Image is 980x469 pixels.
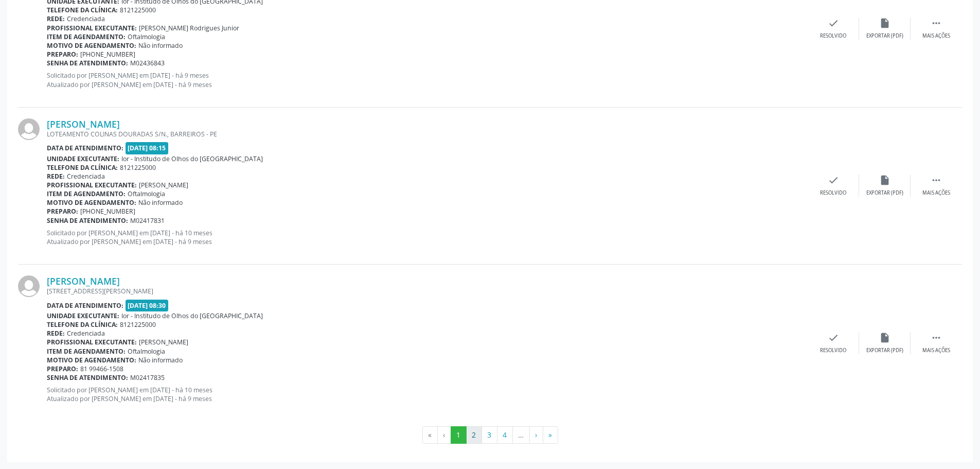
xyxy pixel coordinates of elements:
[47,311,119,320] b: Unidade executante:
[47,59,128,67] b: Senha de atendimento:
[47,41,136,50] b: Motivo de agendamento:
[931,18,942,29] i: 
[47,14,65,23] b: Rede:
[47,347,126,356] b: Item de agendamento:
[828,332,839,343] i: check
[67,329,105,338] span: Credenciada
[543,426,558,444] button: Go to last page
[922,347,950,354] div: Mais ações
[47,181,137,189] b: Profissional executante:
[126,142,169,154] span: [DATE] 08:15
[482,426,497,444] button: Go to page 3
[130,59,165,67] span: M02436843
[47,24,137,32] b: Profissional executante:
[47,172,65,181] b: Rede:
[47,216,128,225] b: Senha de atendimento:
[828,18,839,29] i: check
[47,50,78,59] b: Preparo:
[497,426,513,444] button: Go to page 4
[128,347,165,356] span: Oftalmologia
[18,275,40,297] img: img
[139,181,188,189] span: [PERSON_NAME]
[47,6,118,14] b: Telefone da clínica:
[47,207,78,216] b: Preparo:
[47,229,808,246] p: Solicitado por [PERSON_NAME] em [DATE] - há 10 meses Atualizado por [PERSON_NAME] em [DATE] - há ...
[879,175,890,186] i: insert_drive_file
[47,71,808,89] p: Solicitado por [PERSON_NAME] em [DATE] - há 9 meses Atualizado por [PERSON_NAME] em [DATE] - há 9...
[47,338,137,346] b: Profissional executante:
[18,426,962,444] ul: Pagination
[922,189,950,197] div: Mais ações
[80,364,123,373] span: 81 99466-1508
[466,426,482,444] button: Go to page 2
[47,301,123,310] b: Data de atendimento:
[47,189,126,198] b: Item de agendamento:
[866,347,903,354] div: Exportar (PDF)
[67,14,105,23] span: Credenciada
[451,426,467,444] button: Go to page 1
[120,163,156,172] span: 8121225000
[126,300,169,311] span: [DATE] 08:30
[47,144,123,152] b: Data de atendimento:
[47,320,118,329] b: Telefone da clínica:
[130,373,165,382] span: M02417835
[121,154,263,163] span: Ior - Institudo de Olhos do [GEOGRAPHIC_DATA]
[139,24,239,32] span: [PERSON_NAME] Rodrigues Junior
[866,189,903,197] div: Exportar (PDF)
[47,364,78,373] b: Preparo:
[138,198,183,207] span: Não informado
[47,130,808,138] div: LOTEAMENTO COLINAS DOURADAS S/N., BARREIROS - PE
[879,18,890,29] i: insert_drive_file
[922,32,950,40] div: Mais ações
[128,32,165,41] span: Oftalmologia
[931,175,942,186] i: 
[130,216,165,225] span: M02417831
[879,332,890,343] i: insert_drive_file
[47,329,65,338] b: Rede:
[120,320,156,329] span: 8121225000
[47,32,126,41] b: Item de agendamento:
[820,347,846,354] div: Resolvido
[828,175,839,186] i: check
[47,386,808,403] p: Solicitado por [PERSON_NAME] em [DATE] - há 10 meses Atualizado por [PERSON_NAME] em [DATE] - há ...
[47,287,808,296] div: [STREET_ADDRESS][PERSON_NAME]
[120,6,156,14] span: 8121225000
[47,198,136,207] b: Motivo de agendamento:
[138,356,183,364] span: Não informado
[121,311,263,320] span: Ior - Institudo de Olhos do [GEOGRAPHIC_DATA]
[18,118,40,140] img: img
[820,189,846,197] div: Resolvido
[80,207,135,216] span: [PHONE_NUMBER]
[139,338,188,346] span: [PERSON_NAME]
[529,426,543,444] button: Go to next page
[138,41,183,50] span: Não informado
[47,154,119,163] b: Unidade executante:
[866,32,903,40] div: Exportar (PDF)
[47,118,120,130] a: [PERSON_NAME]
[128,189,165,198] span: Oftalmologia
[47,275,120,287] a: [PERSON_NAME]
[80,50,135,59] span: [PHONE_NUMBER]
[931,332,942,343] i: 
[47,163,118,172] b: Telefone da clínica:
[47,373,128,382] b: Senha de atendimento:
[47,356,136,364] b: Motivo de agendamento:
[67,172,105,181] span: Credenciada
[820,32,846,40] div: Resolvido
